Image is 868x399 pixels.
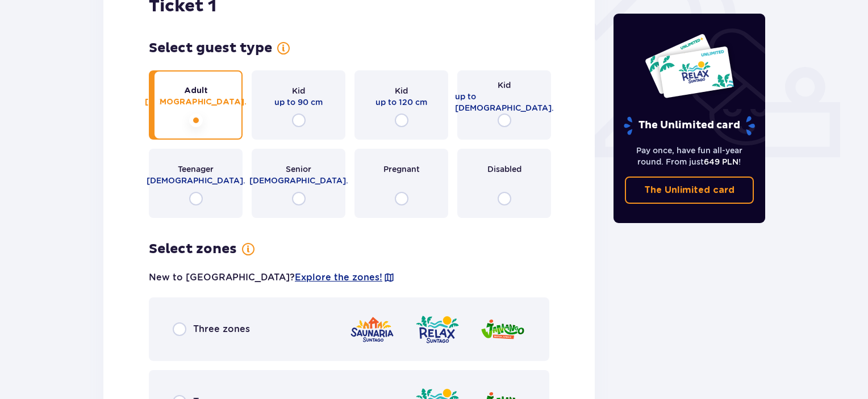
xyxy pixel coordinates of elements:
[274,96,323,108] span: up to 90 cm
[178,163,214,175] span: Teenager
[292,85,305,96] span: Kid
[480,313,525,346] img: Jamango
[644,33,735,99] img: Two entry cards to Suntago with the word 'UNLIMITED RELAX', featuring a white background with tro...
[149,40,272,57] h3: Select guest type
[375,96,427,108] span: up to 120 cm
[395,85,408,96] span: Kid
[623,116,756,136] p: The Unlimited card
[383,163,420,175] span: Pregnant
[415,313,460,346] img: Relax
[249,175,348,186] span: [DEMOGRAPHIC_DATA].
[704,157,738,166] span: 649 PLN
[295,271,382,284] a: Explore the zones!
[145,96,247,108] span: [DEMOGRAPHIC_DATA].
[349,313,395,346] img: Saunaria
[625,145,754,167] p: Pay once, have fun all-year round. From just !
[487,163,521,175] span: Disabled
[286,163,311,175] span: Senior
[625,177,754,204] a: The Unlimited card
[193,323,250,335] span: Three zones
[147,175,245,186] span: [DEMOGRAPHIC_DATA].
[184,85,208,96] span: Adult
[644,184,735,196] p: The Unlimited card
[149,241,237,258] h3: Select zones
[455,91,554,114] span: up to [DEMOGRAPHIC_DATA].
[498,79,511,91] span: Kid
[149,271,395,284] p: New to [GEOGRAPHIC_DATA]?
